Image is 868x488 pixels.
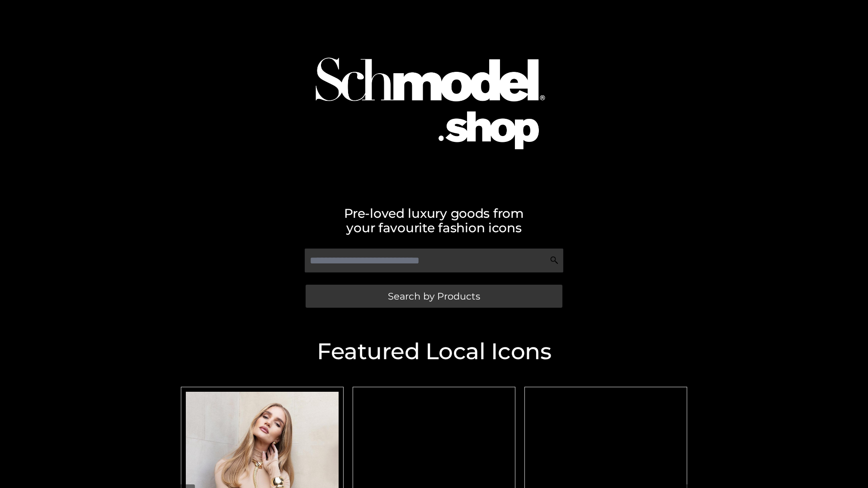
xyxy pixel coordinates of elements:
h2: Pre-loved luxury goods from your favourite fashion icons [176,206,692,235]
h2: Featured Local Icons​ [176,340,692,363]
img: Search Icon [550,256,559,265]
span: Search by Products [388,291,480,301]
a: Search by Products [306,285,562,308]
